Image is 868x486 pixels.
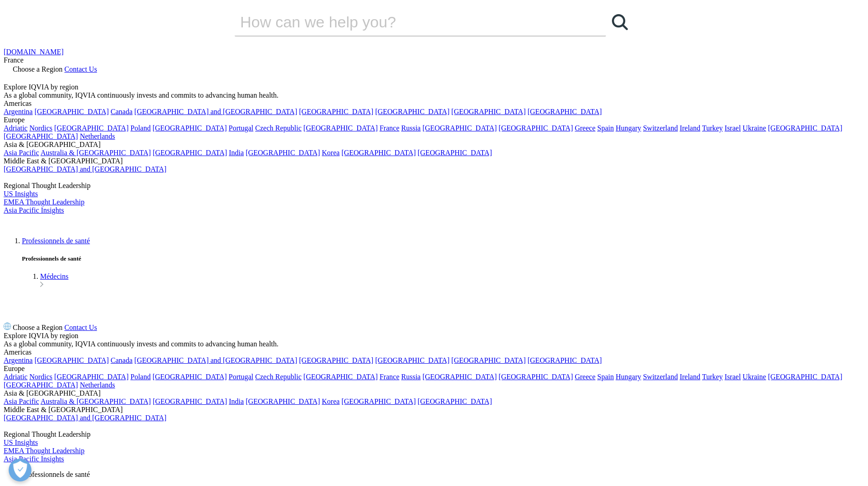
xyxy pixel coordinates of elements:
div: France [4,56,864,64]
a: [GEOGRAPHIC_DATA] [341,149,416,157]
a: France [380,373,400,381]
h5: Professionnels de santé [22,255,864,262]
input: Recherche [235,8,580,36]
div: Regional Thought Leadership [4,430,864,439]
a: [GEOGRAPHIC_DATA] [375,356,449,364]
div: Americas [4,99,864,108]
a: [GEOGRAPHIC_DATA] [341,397,416,405]
a: [GEOGRAPHIC_DATA] [153,124,227,132]
a: Australia & [GEOGRAPHIC_DATA] [41,397,151,405]
nav: Primary [4,237,864,289]
a: [GEOGRAPHIC_DATA] [375,108,449,115]
a: [GEOGRAPHIC_DATA] [303,124,378,132]
a: [GEOGRAPHIC_DATA] [153,397,227,405]
a: Canada [111,356,133,364]
a: Switzerland [643,124,678,132]
a: Adriatic [4,124,27,132]
a: [GEOGRAPHIC_DATA] [35,356,109,364]
a: [GEOGRAPHIC_DATA] [768,124,842,132]
a: Australia & [GEOGRAPHIC_DATA] [41,149,151,157]
div: Regional Thought Leadership [4,182,864,190]
span: Choose a Region [13,324,62,331]
a: [GEOGRAPHIC_DATA] [422,124,497,132]
a: [GEOGRAPHIC_DATA] [246,149,320,157]
a: Nordics [29,373,52,381]
span: Choose a Region [13,65,62,73]
div: Europe [4,365,864,373]
a: Korea [322,397,339,405]
a: Asia Pacific [4,149,39,157]
div: Middle East & [GEOGRAPHIC_DATA] [4,157,864,165]
a: Hungary [616,373,641,381]
a: US Insights [4,190,38,198]
a: Asia Pacific [4,397,39,405]
a: [GEOGRAPHIC_DATA] [4,381,78,389]
a: Argentina [4,108,33,115]
div: Americas [4,348,864,356]
a: Czech Republic [255,124,302,132]
a: [GEOGRAPHIC_DATA] [418,397,492,405]
a: Spain [597,373,614,381]
a: Czech Republic [255,373,302,381]
a: Contact Us [64,324,97,331]
a: Poland [130,124,150,132]
a: EMEA Thought Leadership [4,198,84,206]
a: Portugal [229,373,253,381]
a: Switzerland [643,373,678,381]
a: [GEOGRAPHIC_DATA] [528,356,602,364]
a: [GEOGRAPHIC_DATA] [4,132,78,140]
a: Greece [575,124,595,132]
a: Recherche [606,8,633,36]
a: Professionnels de santé [22,237,90,245]
a: Israel [724,373,741,381]
div: Europe [4,116,864,124]
a: [GEOGRAPHIC_DATA] [768,373,842,381]
a: Hungary [616,124,641,132]
svg: Search [612,14,628,30]
button: Ouvrir le centre de préférences [9,459,31,481]
a: [GEOGRAPHIC_DATA] [54,124,128,132]
a: Asia Pacific Insights [4,455,64,463]
a: Israel [724,124,741,132]
a: [GEOGRAPHIC_DATA] [299,356,373,364]
a: [GEOGRAPHIC_DATA] [303,373,378,381]
a: Russia [401,124,421,132]
a: Asia Pacific Insights [4,206,64,214]
a: [GEOGRAPHIC_DATA] [299,108,373,115]
a: Argentina [4,356,33,364]
a: [GEOGRAPHIC_DATA] [246,397,320,405]
a: France [380,124,400,132]
a: Spain [597,124,614,132]
a: Ireland [680,124,700,132]
a: Russia [401,373,421,381]
a: Ukraine [743,124,766,132]
a: [GEOGRAPHIC_DATA] [498,124,573,132]
a: [GEOGRAPHIC_DATA] [54,373,128,381]
div: Asia & [GEOGRAPHIC_DATA] [4,389,864,397]
a: India [229,149,244,157]
a: Ireland [680,373,700,381]
a: [GEOGRAPHIC_DATA] [153,373,227,381]
a: [GEOGRAPHIC_DATA] and [GEOGRAPHIC_DATA] [134,356,297,364]
a: [GEOGRAPHIC_DATA] [422,373,497,381]
a: Nordics [29,124,52,132]
a: Turkey [702,373,723,381]
a: Canada [111,108,133,115]
a: India [229,397,244,405]
a: Korea [322,149,339,157]
a: [GEOGRAPHIC_DATA] [452,356,526,364]
a: Netherlands [80,132,115,140]
span: US Insights [4,439,38,446]
a: [GEOGRAPHIC_DATA] [35,108,109,115]
div: Explore IQVIA by region [4,83,864,91]
a: [GEOGRAPHIC_DATA] [498,373,573,381]
a: [GEOGRAPHIC_DATA] and [GEOGRAPHIC_DATA] [4,165,166,173]
a: EMEA Thought Leadership [4,447,84,455]
a: [DOMAIN_NAME] [4,48,64,56]
a: Adriatic [4,373,27,381]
